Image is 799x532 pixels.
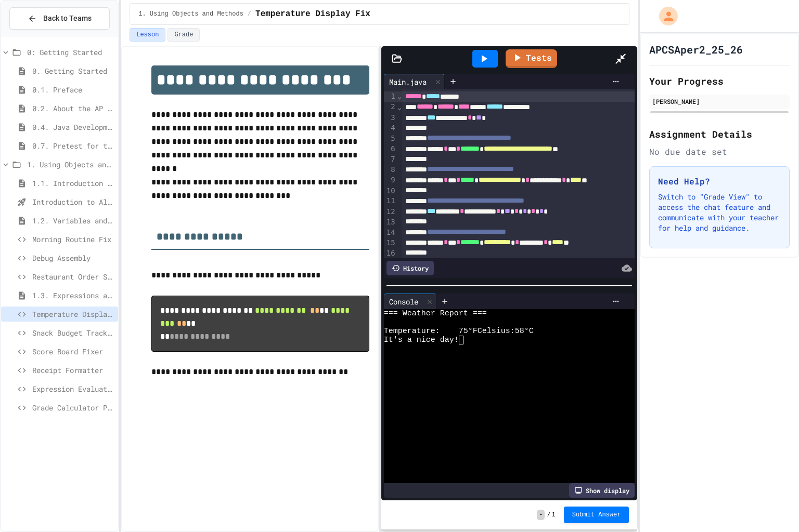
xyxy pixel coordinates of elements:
[32,140,114,151] span: 0.7. Pretest for the AP CSA Exam
[384,228,397,238] div: 14
[27,159,114,170] span: 1. Using Objects and Methods
[32,290,114,301] span: 1.3. Expressions and Output [New]
[384,186,397,196] div: 10
[32,103,114,114] span: 0.2. About the AP CSA Exam
[649,42,743,57] h1: APCSAper2_25_26
[32,346,114,357] span: Score Board Fixer
[9,7,110,30] button: Back to Teams
[384,207,397,217] div: 12
[649,145,790,158] div: No due date set
[397,103,402,111] span: Fold line
[552,511,556,519] span: 1
[386,261,434,275] div: History
[384,91,397,102] div: 1
[384,248,397,259] div: 16
[32,327,114,338] span: Snack Budget Tracker
[648,4,680,28] div: My Account
[384,196,397,206] div: 11
[248,10,251,18] span: /
[32,252,114,263] span: Debug Assembly
[32,65,114,76] span: 0. Getting Started
[32,271,114,282] span: Restaurant Order System
[384,327,534,336] span: Temperature: 75°FCelsius:58°C
[32,234,114,245] span: Morning Routine Fix
[32,402,114,413] span: Grade Calculator Pro
[32,383,114,394] span: Expression Evaluator Fix
[384,102,397,112] div: 2
[32,365,114,376] span: Receipt Formatter
[384,144,397,154] div: 6
[569,483,635,498] div: Show display
[32,84,114,95] span: 0.1. Preface
[649,127,790,141] h2: Assignment Details
[384,238,397,248] div: 15
[384,123,397,134] div: 4
[397,92,402,100] span: Fold line
[384,217,397,228] div: 13
[384,134,397,144] div: 5
[384,309,487,318] span: === Weather Report ===
[32,178,114,189] span: 1.1. Introduction to Algorithms, Programming, and Compilers
[384,113,397,123] div: 3
[658,175,781,188] h3: Need Help?
[255,8,370,20] span: Temperature Display Fix
[384,154,397,165] div: 7
[652,97,787,106] div: [PERSON_NAME]
[384,74,445,89] div: Main.java
[138,10,243,18] span: 1. Using Objects and Methods
[658,192,781,233] p: Switch to "Grade View" to access the chat feature and communicate with your teacher for help and ...
[43,13,92,24] span: Back to Teams
[384,175,397,185] div: 9
[384,165,397,175] div: 8
[32,122,114,132] span: 0.4. Java Development Environments
[27,47,114,58] span: 0: Getting Started
[130,28,165,42] button: Lesson
[547,511,550,519] span: /
[537,510,545,520] span: -
[384,76,432,87] div: Main.java
[649,74,790,88] h2: Your Progress
[384,294,436,309] div: Console
[32,196,114,207] span: Introduction to Algorithms, Programming, and Compilers
[506,49,557,68] a: Tests
[32,215,114,226] span: 1.2. Variables and Data Types
[167,28,200,42] button: Grade
[384,336,459,344] span: It's a nice day!
[32,309,114,320] span: Temperature Display Fix
[572,511,621,519] span: Submit Answer
[564,507,629,523] button: Submit Answer
[384,296,423,307] div: Console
